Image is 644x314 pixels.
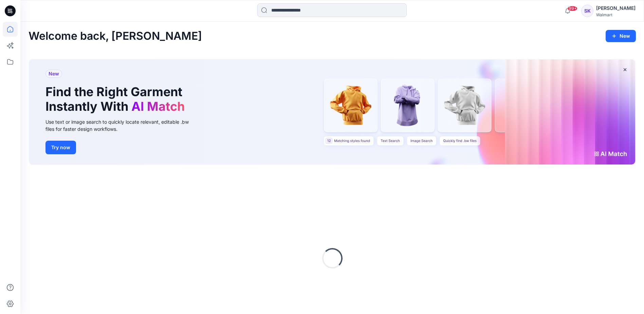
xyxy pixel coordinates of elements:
[606,30,636,42] button: New
[581,5,593,17] div: SK
[45,141,76,154] button: Try now
[29,30,202,42] h2: Welcome back, [PERSON_NAME]
[49,70,59,78] span: New
[45,85,188,114] h1: Find the Right Garment Instantly With
[596,12,636,17] div: Walmart
[567,6,577,11] span: 99+
[596,4,636,12] div: [PERSON_NAME]
[131,99,185,114] span: AI Match
[45,118,198,133] div: Use text or image search to quickly locate relevant, editable .bw files for faster design workflows.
